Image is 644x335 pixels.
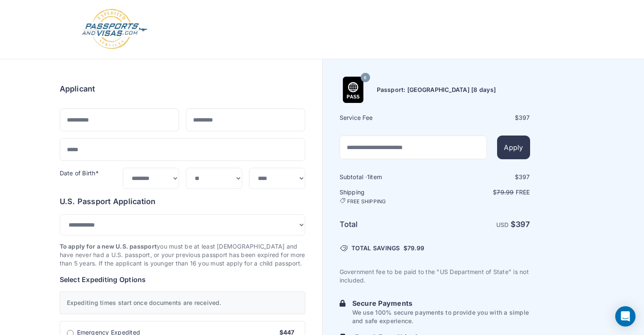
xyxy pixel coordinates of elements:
span: TOTAL SAVINGS [351,244,400,252]
span: 397 [516,220,530,229]
span: 8 [364,72,366,83]
strong: To apply for a new U.S. passport [60,243,157,250]
h6: Secure Payments [352,298,530,308]
h6: Subtotal · item [340,173,434,181]
img: Logo [81,8,148,50]
h6: U.S. Passport Application [60,196,305,208]
p: Government fee to be paid to the "US Department of State" is not included. [340,268,530,285]
span: 397 [519,173,530,180]
p: We use 100% secure payments to provide you with a simple and safe experience. [352,308,530,325]
div: Open Intercom Messenger [615,306,636,327]
div: $ [436,173,530,181]
span: Free [516,188,530,196]
span: 397 [519,114,530,121]
div: Expediting times start once documents are received. [60,291,305,314]
label: Date of Birth* [60,169,99,177]
p: $ [436,188,530,197]
button: Apply [497,136,530,159]
span: FREE SHIPPING [347,198,386,205]
div: $ [436,114,530,122]
h6: Select Expediting Options [60,274,305,285]
span: USD [496,221,509,228]
span: 1 [367,173,370,180]
h6: Total [340,219,434,230]
strong: $ [511,220,530,229]
h6: Applicant [60,83,95,95]
h6: Service Fee [340,114,434,122]
span: 79.99 [497,188,514,196]
h6: Passport: [GEOGRAPHIC_DATA] [8 days] [377,86,496,94]
p: you must be at least [DEMOGRAPHIC_DATA] and have never had a U.S. passport, or your previous pass... [60,242,305,268]
span: $ [404,244,424,252]
img: Product Name [340,77,366,103]
h6: Shipping [340,188,434,205]
span: 79.99 [407,244,424,252]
